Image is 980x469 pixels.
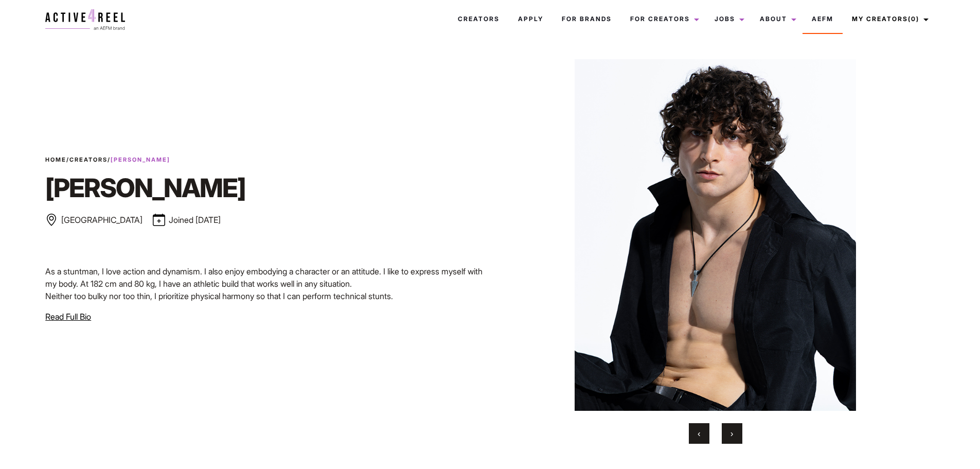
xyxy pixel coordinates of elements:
[45,155,170,164] span: / /
[843,5,935,33] a: My Creators(0)
[45,310,91,323] button: Read Full Bio
[751,5,803,33] a: About
[45,265,484,302] p: As a stuntman, I love action and dynamism. I also enjoy embodying a character or an attitude. I l...
[45,214,58,226] img: Location pin icon
[509,5,553,33] a: Apply
[45,172,484,203] h1: [PERSON_NAME]
[111,156,170,163] strong: [PERSON_NAME]
[45,214,142,226] li: [GEOGRAPHIC_DATA]
[45,9,125,30] img: a4r-logo.svg
[153,214,165,226] img: Calendar icon
[705,5,751,33] a: Jobs
[730,428,733,439] span: Next
[908,15,919,23] span: (0)
[45,156,66,163] a: Home
[803,5,843,33] a: AEFM
[153,214,221,226] li: Joined [DATE]
[553,5,621,33] a: For Brands
[45,311,91,322] span: Read Full Bio
[449,5,509,33] a: Creators
[621,5,705,33] a: For Creators
[698,428,700,439] span: Previous
[69,156,108,163] a: Creators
